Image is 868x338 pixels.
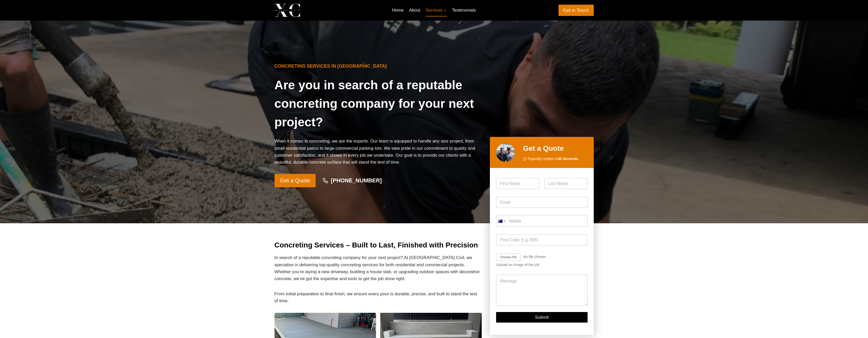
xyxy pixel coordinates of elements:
[275,240,482,251] h2: Concreting Services – Built to Last, Finished with Precision
[523,143,588,154] h2: Get a Quote
[275,138,482,166] p: When it comes to concreting, we are the experts. Our team is equipped to handle any size project,...
[496,234,587,245] input: Post Code: E.g 2000
[496,216,507,227] button: Selected country
[275,254,482,282] p: In search of a reputable concreting company for your next project? At [GEOGRAPHIC_DATA] Civil, we...
[406,4,423,16] a: About
[389,4,479,16] nav: Primary Navigation
[275,3,300,17] img: Xenos Civil
[280,176,310,185] span: Get a Quote
[449,4,479,16] a: Testimonials
[544,178,588,189] input: Last Name
[496,178,539,189] input: First Name
[275,174,316,187] a: Get a Quote
[275,63,482,70] h6: Concreting Services in [GEOGRAPHIC_DATA]
[496,197,587,208] input: Email
[275,290,482,304] p: From initial preparation to final finish, we ensure every pour is durable, precise, and built to ...
[558,157,578,161] strong: 45 Seconds
[275,76,482,131] h1: Are you in search of a reputable concreting company for your next project?
[496,312,587,323] button: Submit
[528,156,578,162] span: Typically replies in
[496,263,587,267] div: Upload an Image of the job
[426,7,447,14] span: Services
[305,6,341,14] p: Xenos Civil
[389,4,406,16] a: Home
[318,175,387,186] a: [PHONE_NUMBER]
[559,5,594,16] a: Get in Touch
[275,3,341,17] a: Xenos Civil
[423,4,450,16] a: Services
[496,216,587,227] input: Mobile
[331,177,382,184] strong: [PHONE_NUMBER]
